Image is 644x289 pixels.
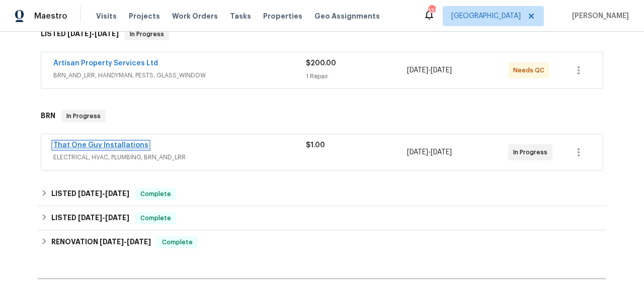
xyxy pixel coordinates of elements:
[38,206,606,230] div: LISTED [DATE]-[DATE]Complete
[172,11,218,21] span: Work Orders
[51,188,129,200] h6: LISTED
[38,230,606,254] div: RENOVATION [DATE]-[DATE]Complete
[38,18,606,50] div: LISTED [DATE]-[DATE]In Progress
[100,238,124,245] span: [DATE]
[78,190,129,197] span: -
[78,214,129,221] span: -
[513,147,551,157] span: In Progress
[136,213,175,223] span: Complete
[306,60,336,67] span: $200.00
[126,29,168,39] span: In Progress
[568,11,629,21] span: [PERSON_NAME]
[314,11,380,21] span: Geo Assignments
[38,182,606,206] div: LISTED [DATE]-[DATE]Complete
[428,6,435,16] div: 131
[51,212,129,224] h6: LISTED
[67,30,119,37] span: -
[431,149,452,156] span: [DATE]
[53,142,148,149] a: That One Guy Installations
[407,65,452,75] span: -
[513,65,548,75] span: Needs QC
[230,13,251,20] span: Tasks
[95,30,119,37] span: [DATE]
[105,190,129,197] span: [DATE]
[127,238,151,245] span: [DATE]
[158,237,197,247] span: Complete
[407,149,428,156] span: [DATE]
[407,147,452,157] span: -
[34,11,67,21] span: Maestro
[431,67,452,74] span: [DATE]
[407,67,428,74] span: [DATE]
[136,189,175,199] span: Complete
[100,238,151,245] span: -
[51,236,151,248] h6: RENOVATION
[78,190,102,197] span: [DATE]
[105,214,129,221] span: [DATE]
[306,142,325,149] span: $1.00
[62,111,105,121] span: In Progress
[67,30,92,37] span: [DATE]
[263,11,302,21] span: Properties
[41,110,55,122] h6: BRN
[96,11,117,21] span: Visits
[53,60,158,67] a: Artisan Property Services Ltd
[129,11,160,21] span: Projects
[53,152,306,162] span: ELECTRICAL, HVAC, PLUMBING, BRN_AND_LRR
[78,214,102,221] span: [DATE]
[306,71,407,81] div: 1 Repair
[38,100,606,132] div: BRN In Progress
[451,11,521,21] span: [GEOGRAPHIC_DATA]
[41,28,119,40] h6: LISTED
[53,70,306,80] span: BRN_AND_LRR, HANDYMAN, PESTS, GLASS_WINDOW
